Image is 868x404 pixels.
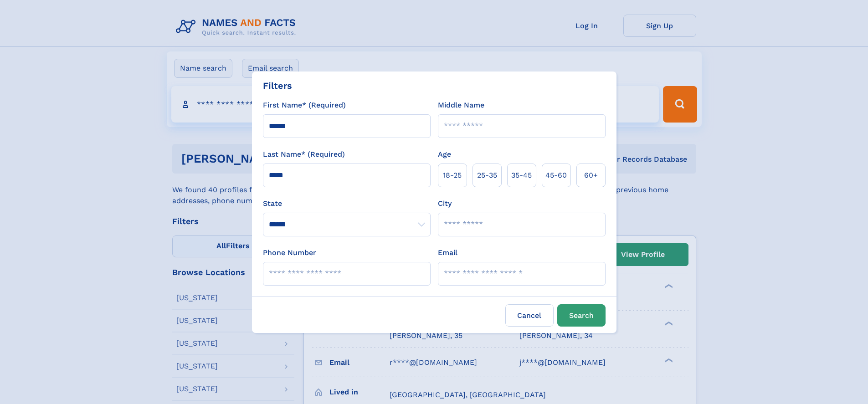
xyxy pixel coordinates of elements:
label: Cancel [505,304,554,327]
div: Filters [263,79,292,92]
button: Search [557,304,606,327]
label: Email [438,247,457,258]
span: 25‑35 [477,170,497,181]
span: 45‑60 [545,170,567,181]
span: 18‑25 [443,170,462,181]
label: First Name* (Required) [263,100,346,111]
label: Middle Name [438,100,484,111]
label: State [263,198,431,209]
label: Last Name* (Required) [263,149,345,160]
label: Phone Number [263,247,316,258]
label: Age [438,149,451,160]
span: 35‑45 [511,170,532,181]
span: 60+ [584,170,598,181]
label: City [438,198,452,209]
